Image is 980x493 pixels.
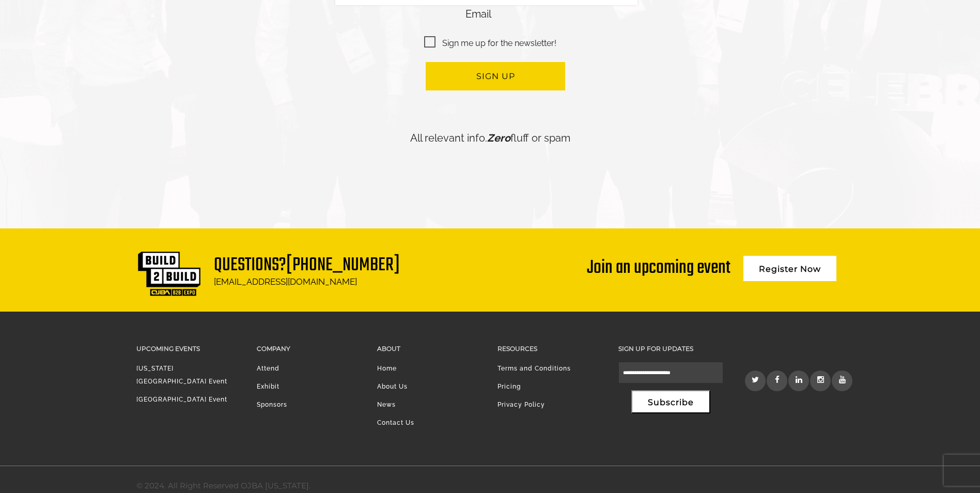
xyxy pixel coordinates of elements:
textarea: Type your message and click 'Submit' [13,157,189,310]
h3: Resources [497,343,602,355]
a: Exhibit [257,383,279,390]
a: Register Now [743,256,836,281]
a: [GEOGRAPHIC_DATA] Event [136,396,227,403]
h3: Upcoming Events [136,343,241,355]
em: Submit [151,318,188,332]
div: Minimize live chat window [169,5,194,30]
span: Sign me up for the newsletter! [424,37,556,50]
button: Sign up [426,62,565,90]
a: Sponsors [257,401,287,408]
h1: Questions? [214,256,400,274]
label: Email [465,8,491,20]
input: Enter your email address [13,126,189,149]
a: Terms and Conditions [497,365,571,372]
a: Privacy Policy [497,401,545,408]
a: Pricing [497,383,521,390]
a: Contact Us [377,419,414,426]
a: [EMAIL_ADDRESS][DOMAIN_NAME] [214,276,357,287]
input: Enter your last name [13,96,189,118]
a: About Us [377,383,408,390]
h3: Company [257,343,362,355]
h3: About [377,343,482,355]
div: © 2024. All Right Reserved OJBA [US_STATE]. [136,479,310,492]
em: Zero [487,132,510,144]
a: [PHONE_NUMBER] [286,251,400,280]
button: Subscribe [631,390,710,413]
a: Attend [257,365,279,372]
h3: Sign up for updates [618,343,723,355]
div: Join an upcoming event [587,251,730,278]
div: Leave a message [54,58,174,71]
p: All relevant info. fluff or spam [136,129,844,147]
